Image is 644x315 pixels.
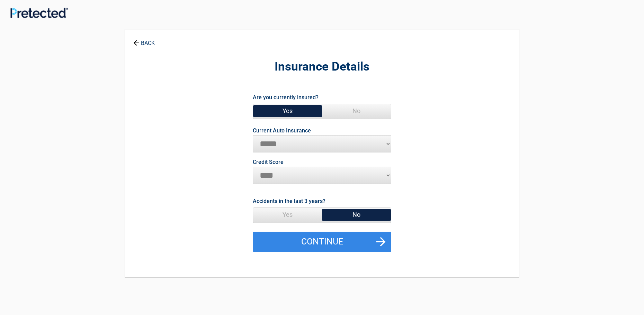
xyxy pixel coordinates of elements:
span: No [322,208,391,222]
label: Are you currently insured? [253,93,319,102]
label: Current Auto Insurance [253,128,311,133]
h2: Insurance Details [163,59,481,75]
label: Accidents in the last 3 years? [253,196,325,206]
img: Main Logo [10,8,68,18]
button: Continue [253,232,391,252]
span: Yes [253,208,322,222]
span: No [322,104,391,118]
span: Yes [253,104,322,118]
label: Credit Score [253,159,284,165]
a: BACK [132,34,156,46]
